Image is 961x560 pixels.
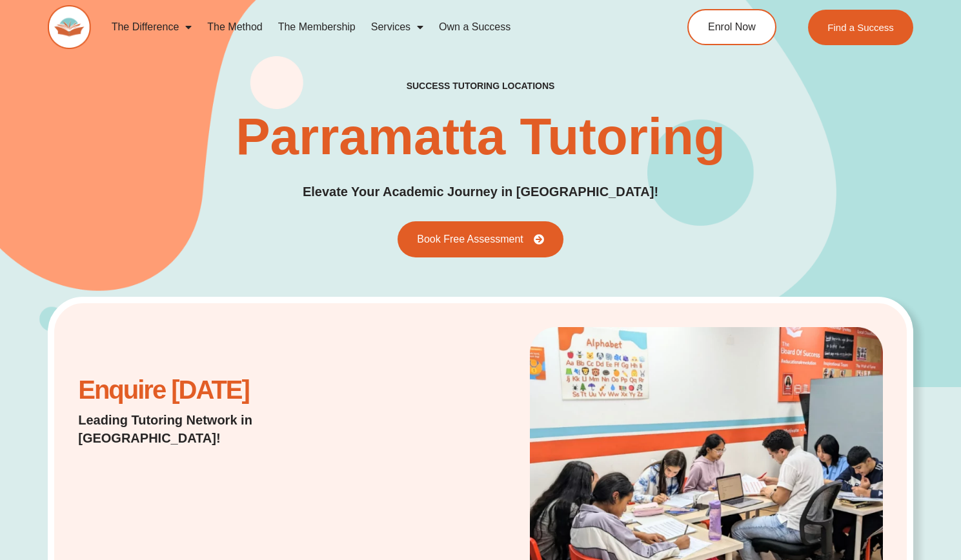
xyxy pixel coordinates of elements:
[431,12,518,42] a: Own a Success
[687,9,776,45] a: Enrol Now
[104,12,638,42] nav: Menu
[104,12,200,42] a: The Difference
[808,10,913,45] a: Find a Success
[827,23,894,32] span: Find a Success
[78,382,367,398] h2: Enquire [DATE]
[303,182,658,202] p: Elevate Your Academic Journey in [GEOGRAPHIC_DATA]!
[407,80,555,92] h2: success tutoring locations
[270,12,363,42] a: The Membership
[708,22,756,32] span: Enrol Now
[78,460,323,557] iframe: Website Lead Form
[417,234,523,245] span: Book Free Assessment
[78,411,367,447] p: Leading Tutoring Network in [GEOGRAPHIC_DATA]!
[236,111,725,163] h1: Parramatta Tutoring
[363,12,431,42] a: Services
[398,221,563,257] a: Book Free Assessment
[199,12,270,42] a: The Method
